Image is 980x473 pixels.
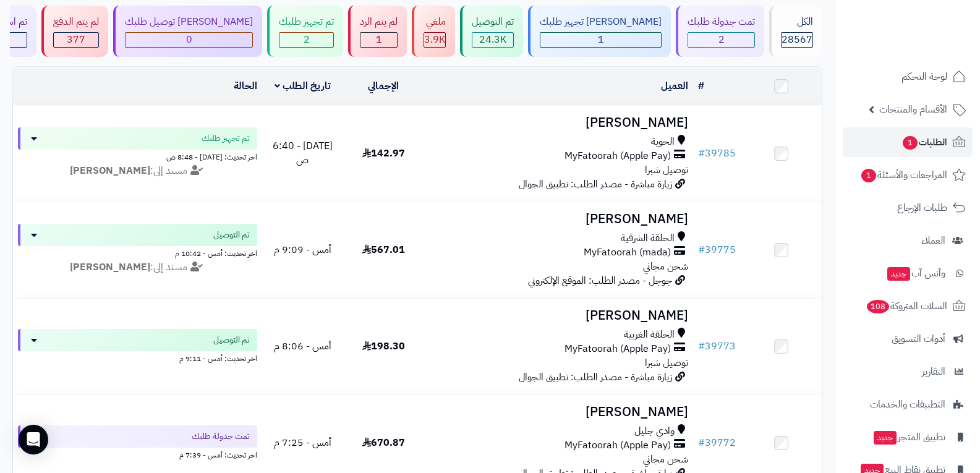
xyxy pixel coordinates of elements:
[125,15,253,29] div: [PERSON_NAME] توصيل طلبك
[376,32,382,47] span: 1
[634,424,675,438] span: وادي جليل
[360,15,398,29] div: لم يتم الرد
[429,116,689,130] h3: [PERSON_NAME]
[922,363,945,380] span: التقارير
[645,356,688,370] span: توصيل شبرا
[843,226,973,255] a: العملاء
[901,68,947,85] span: لوحة التحكم
[274,242,331,257] span: أمس - 9:09 م
[843,291,973,321] a: السلات المتروكة108
[54,33,98,47] div: 377
[872,428,945,446] span: تطبيق المتجر
[362,242,405,257] span: 567.01
[186,32,192,47] span: 0
[645,163,688,177] span: توصيل شبرا
[70,260,150,275] strong: [PERSON_NAME]
[565,342,671,356] span: MyFatoorah (Apple Pay)
[651,135,675,149] span: الحوية
[843,62,973,92] a: لوحة التحكم
[273,138,333,168] span: [DATE] - 6:40 ص
[424,32,445,47] span: 3.9K
[213,229,250,241] span: تم التوصيل
[111,6,265,57] a: [PERSON_NAME] توصيل طلبك 0
[472,15,514,29] div: تم التوصيل
[274,339,331,354] span: أمس - 8:06 م
[781,15,813,29] div: الكل
[698,242,705,257] span: #
[843,357,973,386] a: التقارير
[458,6,526,57] a: تم التوصيل 24.3K
[866,297,947,315] span: السلات المتروكة
[874,431,897,445] span: جديد
[698,146,736,161] a: #39785
[67,32,85,47] span: 377
[843,160,973,190] a: المراجعات والأسئلة1
[860,166,947,184] span: المراجعات والأسئلة
[540,15,662,29] div: [PERSON_NAME] تجهيز طلبك
[843,324,973,354] a: أدوات التسويق
[718,32,725,47] span: 2
[472,33,513,47] div: 24303
[887,267,910,281] span: جديد
[18,351,257,364] div: اخر تحديث: أمس - 9:11 م
[843,390,973,419] a: التطبيقات والخدمات
[18,448,257,461] div: اخر تحديث: أمس - 7:39 م
[698,339,705,354] span: #
[275,79,331,93] a: تاريخ الطلب
[126,33,252,47] div: 0
[767,6,825,57] a: الكل28567
[429,212,689,226] h3: [PERSON_NAME]
[879,101,947,118] span: الأقسام والمنتجات
[362,339,405,354] span: 198.30
[409,6,458,57] a: ملغي 3.9K
[424,33,445,47] div: 3881
[526,6,673,57] a: [PERSON_NAME] تجهيز طلبك 1
[896,33,968,59] img: logo-2.png
[843,422,973,452] a: تطبيق المتجرجديد
[903,136,918,150] span: 1
[39,6,111,57] a: لم يتم الدفع 377
[698,435,705,450] span: #
[234,79,257,93] a: الحالة
[213,334,250,346] span: تم التوصيل
[19,425,48,454] div: Open Intercom Messenger
[429,405,689,419] h3: [PERSON_NAME]
[901,134,947,151] span: الطلبات
[698,435,736,450] a: #39772
[843,127,973,157] a: الطلبات1
[519,177,672,192] span: زيارة مباشرة - مصدر الطلب: تطبيق الجوال
[870,396,945,413] span: التطبيقات والخدمات
[18,150,257,163] div: اخر تحديث: [DATE] - 8:48 ص
[274,435,331,450] span: أمس - 7:25 م
[565,149,671,163] span: MyFatoorah (Apple Pay)
[688,33,754,47] div: 2
[279,15,334,29] div: تم تجهيز طلبك
[519,370,672,385] span: زيارة مباشرة - مصدر الطلب: تطبيق الجوال
[897,199,947,216] span: طلبات الإرجاع
[53,15,99,29] div: لم يتم الدفع
[892,330,945,347] span: أدوات التسويق
[70,163,150,178] strong: [PERSON_NAME]
[584,245,671,260] span: MyFatoorah (mada)
[9,164,266,178] div: مسند إلى:
[698,79,704,93] a: #
[424,15,446,29] div: ملغي
[886,265,945,282] span: وآتس آب
[843,258,973,288] a: وآتس آبجديد
[688,15,755,29] div: تمت جدولة طلبك
[661,79,688,93] a: العميل
[643,452,688,467] span: شحن مجاني
[698,339,736,354] a: #39773
[698,242,736,257] a: #39775
[362,435,405,450] span: 670.87
[843,193,973,223] a: طلبات الإرجاع
[346,6,409,57] a: لم يتم الرد 1
[362,146,405,161] span: 142.97
[528,273,672,288] span: جوجل - مصدر الطلب: الموقع الإلكتروني
[621,231,675,245] span: الحلقة الشرقية
[360,33,397,47] div: 1
[673,6,767,57] a: تمت جدولة طلبك 2
[540,33,661,47] div: 1
[368,79,399,93] a: الإجمالي
[921,232,945,249] span: العملاء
